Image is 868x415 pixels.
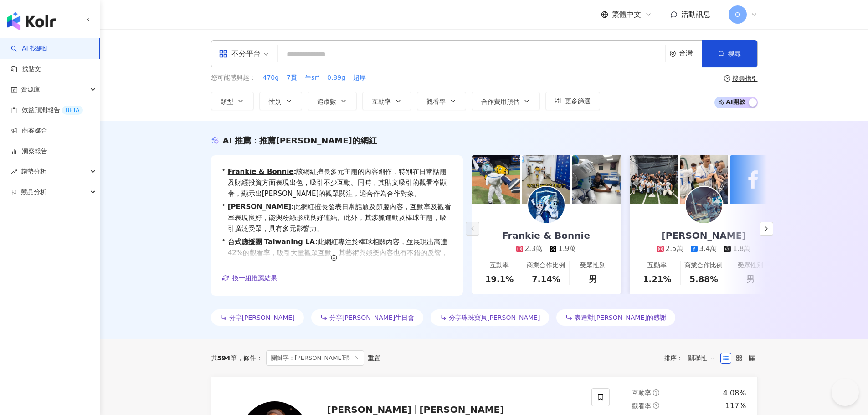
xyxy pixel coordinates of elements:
div: 台灣 [679,50,702,57]
span: 活動訊息 [681,10,710,19]
span: 繁體中文 [612,10,641,20]
img: post-image [730,155,778,204]
div: • [222,166,452,199]
div: 4.08% [723,388,746,398]
span: 594 [217,354,231,362]
span: 觀看率 [632,402,651,410]
span: : [315,238,318,246]
img: post-image [472,155,520,204]
button: 性別 [259,92,302,110]
a: 洞察報告 [11,147,47,156]
img: post-image [680,155,728,204]
span: O [735,10,740,20]
div: 重置 [368,354,380,362]
button: 合作費用預估 [472,92,540,110]
span: : [291,203,294,211]
img: logo [7,12,56,30]
div: 商業合作比例 [527,261,565,270]
span: 0.89g [327,73,345,82]
div: 5.88% [689,273,718,285]
a: [PERSON_NAME] [228,203,291,211]
div: Frankie & Bonnie [493,229,599,242]
div: 19.1% [485,273,514,285]
span: 分享珠珠寶貝[PERSON_NAME] [449,314,540,321]
span: 您可能感興趣： [211,73,256,82]
button: 牛srf [304,73,320,83]
span: 此網紅專注於棒球相關內容，並展現出高達42%的觀看率，吸引大量觀眾互動。其藝術與娛樂內容也有不錯的反響，顯示其多元化的影響力，因此特別推薦。 [228,236,452,269]
button: 470g [262,73,280,83]
div: 搜尋指引 [732,75,758,82]
span: 分享[PERSON_NAME] [229,314,295,321]
div: 互動率 [647,261,667,270]
span: 牛srf [305,73,319,82]
span: 互動率 [372,98,391,105]
div: 不分平台 [219,46,261,61]
span: 關聯性 [688,351,715,365]
a: 找貼文 [11,65,41,74]
span: 表達對[PERSON_NAME]的感謝 [575,314,666,321]
a: 商案媒合 [11,126,47,135]
div: • [222,236,452,269]
span: question-circle [724,75,730,82]
img: KOL Avatar [528,187,565,223]
div: 117% [725,401,746,411]
div: 1.21% [643,273,671,285]
button: 搜尋 [702,40,757,67]
div: 男 [746,273,755,285]
span: 合作費用預估 [481,98,519,105]
span: [PERSON_NAME] [327,404,412,415]
span: appstore [219,49,228,58]
a: Frankie & Bonnie2.3萬1.9萬互動率19.1%商業合作比例7.14%受眾性別男 [472,204,621,294]
span: 性別 [269,98,282,105]
div: 互動率 [490,261,509,270]
button: 更多篩選 [545,92,600,110]
span: 類型 [221,98,233,105]
div: 排序： [664,351,720,365]
span: 互動率 [632,389,651,396]
span: 追蹤數 [317,98,336,105]
span: 分享[PERSON_NAME]生日會 [329,314,414,321]
div: 1.8萬 [733,244,750,254]
button: 類型 [211,92,254,110]
span: question-circle [653,402,659,409]
span: 條件 ： [237,354,262,362]
span: 趨勢分析 [21,161,46,182]
iframe: Help Scout Beacon - Open [832,379,859,406]
span: 此網紅擅長發表日常話題及節慶內容，互動率及觀看率表現良好，能與粉絲形成良好連結。此外，其涉獵運動及棒球主題，吸引廣泛受眾，具有多元影響力。 [228,201,452,234]
a: searchAI 找網紅 [11,44,49,53]
span: [PERSON_NAME] [419,404,504,415]
a: 台式應援團 Taiwaning LA [228,238,315,246]
span: 資源庫 [21,79,40,100]
img: post-image [572,155,621,204]
div: 共 筆 [211,354,237,362]
button: 超厚 [353,73,366,83]
div: 2.3萬 [525,244,543,254]
div: 受眾性別 [580,261,606,270]
span: rise [11,169,17,175]
span: 更多篩選 [565,97,591,105]
img: post-image [522,155,570,204]
a: Frankie & Bonnie [228,168,294,176]
div: 男 [589,273,597,285]
div: 7.14% [532,273,560,285]
img: KOL Avatar [686,187,722,223]
div: 1.9萬 [558,244,576,254]
span: 470g [263,73,279,82]
div: AI 推薦 ： [223,135,377,146]
span: 推薦[PERSON_NAME]的網紅 [259,136,376,145]
div: [PERSON_NAME] [652,229,755,242]
span: 該網紅擅長多元主題的內容創作，特別在日常話題及財經投資方面表現出色，吸引不少互動。同時，其貼文吸引的觀看率顯著，顯示出[PERSON_NAME]的觀眾關注，適合作為合作對象。 [228,166,452,199]
a: [PERSON_NAME]2.5萬3.4萬1.8萬互動率1.21%商業合作比例5.88%受眾性別男 [630,204,778,294]
button: 觀看率 [417,92,466,110]
button: 追蹤數 [308,92,357,110]
span: 關鍵字：[PERSON_NAME]珢 [266,350,364,366]
button: 7貫 [286,73,298,83]
span: 換一組推薦結果 [232,274,277,282]
span: : [293,168,296,176]
div: 受眾性別 [738,261,763,270]
img: post-image [630,155,678,204]
span: question-circle [653,389,659,396]
button: 0.89g [327,73,346,83]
